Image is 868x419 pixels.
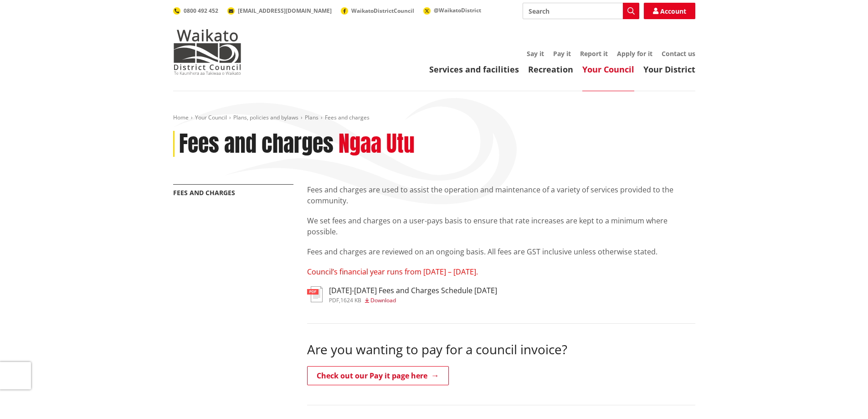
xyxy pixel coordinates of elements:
div: , [329,298,497,303]
a: Fees and charges [173,188,235,197]
span: Are you wanting to pay for a council invoice? [307,341,567,358]
a: Your District [643,64,695,75]
a: Pay it [553,49,571,58]
h1: Fees and charges [179,131,334,157]
span: Download [370,296,396,304]
a: 0800 492 452 [173,7,218,15]
p: Fees and charges are used to assist the operation and maintenance of a variety of services provid... [307,184,695,206]
h3: [DATE]-[DATE] Fees and Charges Schedule [DATE] [329,286,497,295]
span: Council’s financial year runs from [DATE] – [DATE]. [307,267,478,277]
span: 1624 KB [340,296,361,304]
a: WaikatoDistrictCouncil [341,7,414,15]
a: Say it [527,49,544,58]
p: Fees and charges are reviewed on an ongoing basis. All fees are GST inclusive unless otherwise st... [307,246,695,257]
a: Recreation [528,64,573,75]
a: Plans [305,114,318,121]
h2: Ngaa Utu [339,131,415,157]
a: Apply for it [617,49,652,58]
p: We set fees and charges on a user-pays basis to ensure that rate increases are kept to a minimum ... [307,215,695,237]
a: Services and facilities [429,64,519,75]
a: [DATE]-[DATE] Fees and Charges Schedule [DATE] pdf,1624 KB Download [307,286,497,303]
input: Search input [523,3,639,19]
a: Report it [580,49,608,58]
a: Your Council [582,64,634,75]
a: Plans, policies and bylaws [233,114,298,121]
nav: breadcrumb [173,114,695,122]
a: Contact us [662,49,695,58]
img: document-pdf.svg [307,286,323,302]
img: Waikato District Council - Te Kaunihera aa Takiwaa o Waikato [173,29,241,75]
span: 0800 492 452 [184,7,218,15]
span: pdf [329,296,339,304]
span: WaikatoDistrictCouncil [351,7,414,15]
span: @WaikatoDistrict [434,6,481,14]
a: [EMAIL_ADDRESS][DOMAIN_NAME] [227,7,332,15]
span: Fees and charges [325,114,370,121]
span: [EMAIL_ADDRESS][DOMAIN_NAME] [238,7,332,15]
a: Your Council [195,114,227,121]
a: Home [173,114,189,121]
a: @WaikatoDistrict [423,6,481,14]
a: Check out our Pay it page here [307,366,449,385]
a: Account [644,3,695,19]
